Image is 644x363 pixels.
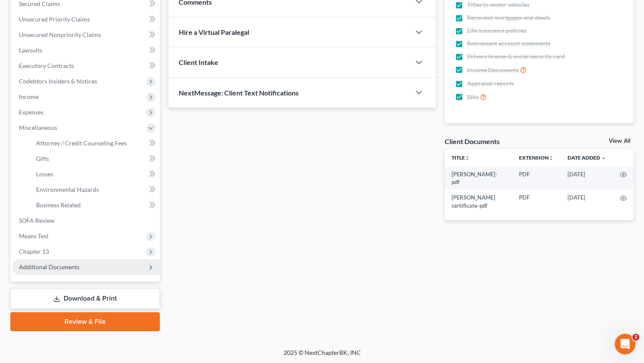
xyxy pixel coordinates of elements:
[36,186,99,193] span: Environmental Hazards
[467,26,526,35] span: Life insurance policies
[29,166,160,182] a: Losses
[467,52,565,61] span: Drivers license & social security card
[19,248,49,255] span: Chapter 13
[512,190,561,213] td: PDF
[512,166,561,190] td: PDF
[609,138,630,144] a: View All
[10,289,160,309] a: Download & Print
[179,28,249,36] span: Hire a Virtual Paralegal
[29,182,160,197] a: Environmental Hazards
[519,154,554,161] a: Extensionunfold_more
[36,139,127,147] span: Attorney / Credit Counseling Fees
[19,31,101,38] span: Unsecured Nonpriority Claims
[29,197,160,213] a: Business Related
[601,156,606,161] i: expand_more
[36,155,49,162] span: Gifts
[467,0,529,9] span: Titles to motor vehicles
[632,334,639,341] span: 2
[467,93,479,102] span: Bills
[561,190,613,213] td: [DATE]
[19,62,74,69] span: Executory Contracts
[19,232,49,240] span: Means Test
[179,89,299,97] span: NextMessage: Client Text Notifications
[179,58,218,66] span: Client Intake
[549,156,554,161] i: unfold_more
[467,13,550,22] span: Recorded mortgages and deeds
[19,93,39,100] span: Income
[12,58,160,74] a: Executory Contracts
[36,170,53,178] span: Losses
[19,124,57,131] span: Miscellaneous
[445,190,512,213] td: [PERSON_NAME] certificate-pdf
[445,137,500,146] div: Client Documents
[19,263,79,271] span: Additional Documents
[19,77,97,85] span: Codebtors Insiders & Notices
[465,156,470,161] i: unfold_more
[568,154,606,161] a: Date Added expand_more
[445,166,512,190] td: [PERSON_NAME]-pdf
[467,66,519,74] span: Income Documents
[19,15,90,23] span: Unsecured Priority Claims
[12,43,160,58] a: Lawsuits
[467,79,514,88] span: Appraisal reports
[36,201,81,209] span: Business Related
[12,12,160,27] a: Unsecured Priority Claims
[19,46,42,54] span: Lawsuits
[615,334,635,354] iframe: Intercom live chat
[452,154,470,161] a: Titleunfold_more
[29,135,160,151] a: Attorney / Credit Counseling Fees
[561,166,613,190] td: [DATE]
[29,151,160,166] a: Gifts
[12,213,160,228] a: SOFA Review
[19,108,43,116] span: Expenses
[467,39,550,48] span: Retirement account statements
[12,27,160,43] a: Unsecured Nonpriority Claims
[19,217,55,224] span: SOFA Review
[10,312,160,331] a: Review & File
